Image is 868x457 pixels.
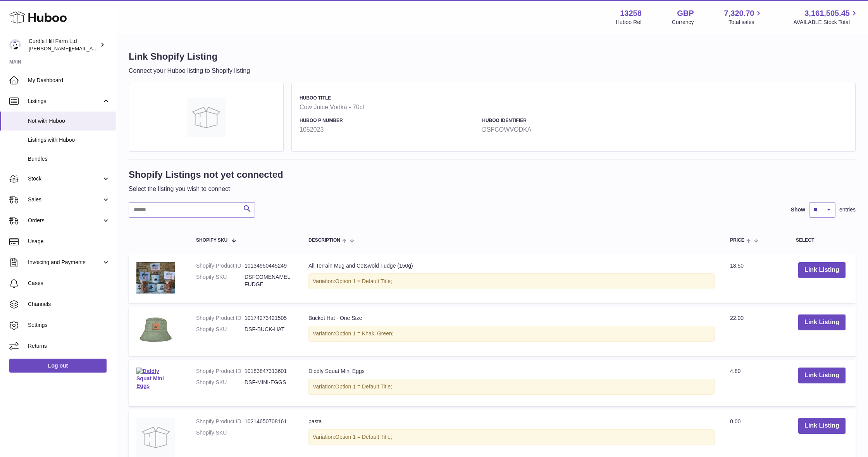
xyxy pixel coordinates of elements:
dd: 10183847313601 [245,368,293,375]
span: 22.00 [730,315,744,321]
span: Stock [28,175,102,182]
span: 4.80 [730,368,741,374]
div: Currency [672,19,694,26]
span: Bundles [28,155,110,163]
dd: DSF-BUCK-HAT [245,326,293,333]
button: Link Listing [798,418,846,434]
dt: Shopify Product ID [196,314,245,322]
div: Curdle Hill Farm Ltd [29,38,98,52]
span: 18.50 [730,263,744,269]
dt: Shopify SKU [196,273,245,288]
div: Variation: [308,273,715,289]
span: Price [730,238,744,243]
span: Shopify SKU [196,238,227,243]
span: Not with Huboo [28,117,110,125]
img: miranda@diddlysquatfarmshop.com [9,39,21,51]
span: Settings [28,321,110,329]
label: Show [791,206,805,213]
button: Link Listing [798,262,846,278]
span: Total sales [728,19,763,26]
span: Channels [28,301,110,308]
div: Bucket Hat - One Size [308,314,715,322]
span: Usage [28,238,110,245]
span: Sales [28,196,102,203]
div: Variation: [308,326,715,342]
strong: DSFCOWVODKA [482,125,661,134]
strong: 1052023 [300,125,478,134]
span: Description [308,238,340,243]
button: Link Listing [798,314,846,330]
dt: Shopify Product ID [196,418,245,425]
span: Orders [28,217,102,224]
h4: Huboo P number [300,117,478,124]
dt: Shopify SKU [196,429,245,436]
h1: Shopify Listings not yet connected [129,168,283,181]
span: Listings [28,98,102,105]
span: 7,320.70 [724,8,754,19]
h4: Huboo Identifier [482,117,661,124]
span: Invoicing and Payments [28,259,102,266]
span: Returns [28,342,110,350]
div: pasta [308,418,715,425]
div: Variation: [308,429,715,445]
span: Option 1 = Khaki Green; [335,330,394,337]
dt: Shopify Product ID [196,368,245,375]
a: Log out [9,359,107,373]
dd: DSFCOMENAMELFUDGE [245,273,293,288]
span: [PERSON_NAME][EMAIL_ADDRESS][DOMAIN_NAME] [29,45,155,52]
strong: 13258 [620,8,642,19]
dd: 10174273421505 [245,314,293,322]
h1: Link Shopify Listing [129,50,250,63]
div: Variation: [308,379,715,395]
span: My Dashboard [28,77,110,84]
span: 0.00 [730,418,741,424]
dd: DSF-MINI-EGGS [245,379,293,386]
span: 3,161,505.45 [804,8,850,19]
img: All Terrain Mug and Cotswold Fudge (150g) [136,262,175,293]
div: Diddly Squat Mini Eggs [308,368,715,375]
div: Select [796,238,848,243]
dt: Shopify SKU [196,326,245,333]
span: Cases [28,280,110,287]
span: Option 1 = Default Title; [335,383,392,390]
h4: Huboo Title [300,95,844,101]
span: Listings with Huboo [28,136,110,144]
dt: Shopify SKU [196,379,245,386]
span: AVAILABLE Stock Total [793,19,859,26]
p: Connect your Huboo listing to Shopify listing [129,67,250,75]
div: All Terrain Mug and Cotswold Fudge (150g) [308,262,715,270]
p: Select the listing you wish to connect [129,185,283,193]
img: Bucket Hat - One Size [136,314,175,346]
span: Option 1 = Default Title; [335,434,392,440]
a: 7,320.70 Total sales [724,8,763,26]
strong: GBP [677,8,694,19]
img: Diddly Squat Mini Eggs [136,368,175,390]
span: entries [839,206,856,213]
img: pasta [136,418,175,457]
dd: 10214650708161 [245,418,293,425]
dt: Shopify Product ID [196,262,245,270]
div: Huboo Ref [616,19,642,26]
strong: Cow Juice Vodka - 70cl [300,103,844,112]
dd: 10134950445249 [245,262,293,270]
img: Cow Juice Vodka - 70cl [187,98,226,137]
a: 3,161,505.45 AVAILABLE Stock Total [793,8,859,26]
span: Option 1 = Default Title; [335,278,392,284]
button: Link Listing [798,368,846,383]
